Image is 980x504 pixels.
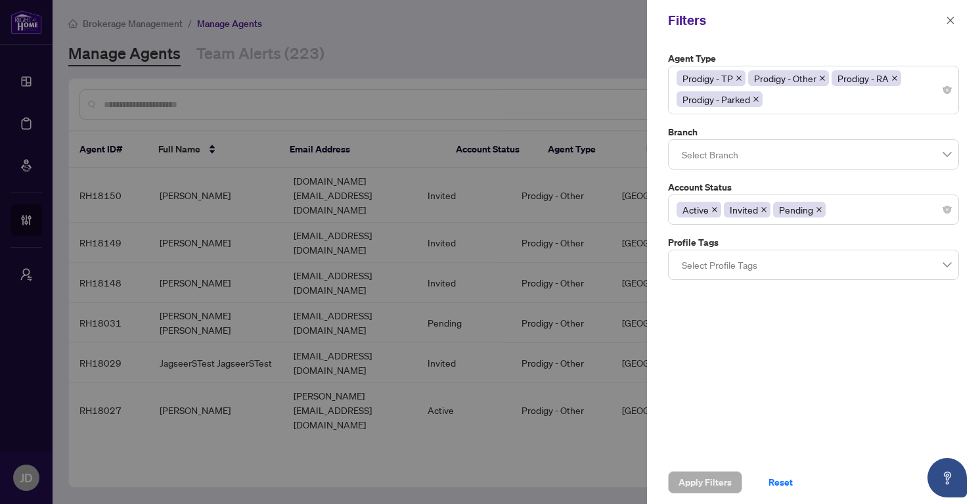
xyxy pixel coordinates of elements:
[677,202,721,218] span: Active
[748,70,829,86] span: Prodigy - Other
[753,96,759,103] span: close
[946,16,955,25] span: close
[927,458,967,497] button: Open asap
[837,71,889,85] span: Prodigy - RA
[730,202,758,217] span: Invited
[677,91,763,107] span: Prodigy - Parked
[943,206,951,214] span: close-circle
[819,75,826,81] span: close
[758,471,803,493] button: Reset
[754,71,816,85] span: Prodigy - Other
[724,202,770,218] span: Invited
[677,70,746,86] span: Prodigy - TP
[816,206,822,213] span: close
[668,235,959,250] label: Profile Tags
[668,471,742,493] button: Apply Filters
[668,125,959,139] label: Branch
[773,202,826,218] span: Pending
[768,472,793,493] span: Reset
[668,11,942,30] div: Filters
[682,71,733,85] span: Prodigy - TP
[711,206,718,213] span: close
[779,202,813,217] span: Pending
[668,51,959,66] label: Agent Type
[891,75,898,81] span: close
[832,70,901,86] span: Prodigy - RA
[761,206,767,213] span: close
[682,92,750,106] span: Prodigy - Parked
[682,202,709,217] span: Active
[736,75,742,81] span: close
[668,180,959,195] label: Account Status
[943,86,951,94] span: close-circle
